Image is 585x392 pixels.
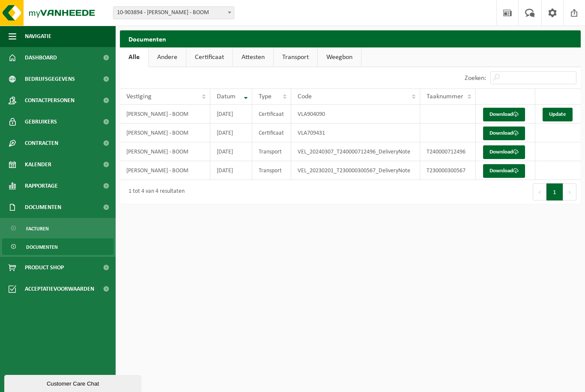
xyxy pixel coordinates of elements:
[26,221,49,237] span: Facturen
[217,93,236,100] span: Datum
[25,278,94,300] span: Acceptatievoorwaarden
[298,93,312,100] span: Code
[210,142,252,161] td: [DATE]
[291,124,420,142] td: VLA709431
[113,6,234,19] span: 10-903894 - NATHALIE DE ROOVER - BOOM
[25,154,51,175] span: Kalender
[483,164,525,178] a: Download
[465,75,486,82] label: Zoeken:
[120,47,148,67] a: Alle
[252,142,291,161] td: Transport
[124,184,185,200] div: 1 tot 4 van 4 resultaten
[291,105,420,124] td: VLA904090
[120,124,210,142] td: [PERSON_NAME] - BOOM
[4,373,143,392] iframe: chat widget
[2,239,113,255] a: Documenten
[563,183,576,200] button: Next
[126,93,152,100] span: Vestiging
[149,47,186,67] a: Andere
[291,142,420,161] td: VEL_20240307_T240000712496_DeliveryNote
[120,161,210,180] td: [PERSON_NAME] - BOOM
[252,124,291,142] td: Certificaat
[233,47,273,67] a: Attesten
[427,93,463,100] span: Taaknummer
[483,127,525,140] a: Download
[210,105,252,124] td: [DATE]
[25,47,57,68] span: Dashboard
[120,105,210,124] td: [PERSON_NAME] - BOOM
[546,183,563,200] button: 1
[318,47,361,67] a: Weegbon
[420,142,476,161] td: T240000712496
[25,175,58,197] span: Rapportage
[2,220,113,236] a: Facturen
[120,30,581,47] h2: Documenten
[259,93,272,100] span: Type
[186,47,233,67] a: Certificaat
[25,257,64,278] span: Product Shop
[291,161,420,180] td: VEL_20230201_T230000300567_DeliveryNote
[25,68,75,90] span: Bedrijfsgegevens
[252,105,291,124] td: Certificaat
[483,108,525,121] a: Download
[25,26,51,47] span: Navigatie
[25,197,61,218] span: Documenten
[25,133,58,154] span: Contracten
[210,124,252,142] td: [DATE]
[113,7,234,19] span: 10-903894 - NATHALIE DE ROOVER - BOOM
[25,90,75,111] span: Contactpersonen
[543,108,573,121] a: Update
[483,145,525,159] a: Download
[274,47,317,67] a: Transport
[25,111,57,133] span: Gebruikers
[26,239,58,255] span: Documenten
[420,161,476,180] td: T230000300567
[533,183,546,200] button: Previous
[252,161,291,180] td: Transport
[120,142,210,161] td: [PERSON_NAME] - BOOM
[210,161,252,180] td: [DATE]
